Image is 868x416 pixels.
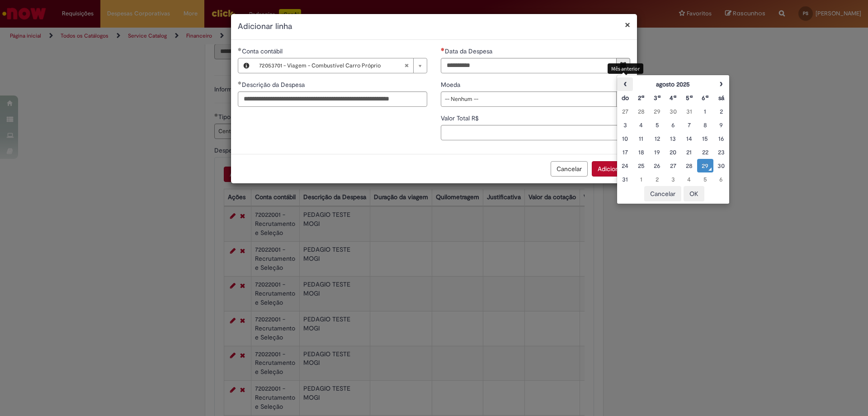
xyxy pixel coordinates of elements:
[716,107,727,116] div: 02 August 2025 Saturday
[651,134,663,143] div: 12 August 2025 Tuesday
[238,81,242,85] span: Obrigatório Preenchido
[633,91,649,105] th: Segunda-feira
[635,120,646,129] div: 04 August 2025 Monday
[255,58,427,73] a: 72053701 - Viagem - Combustível Carro PróprioLimpar campo Conta contábil
[592,161,630,177] button: Adicionar
[651,107,663,116] div: 29 July 2025 Tuesday
[617,77,633,91] th: Mês anterior
[716,134,727,143] div: 16 August 2025 Saturday
[649,91,665,105] th: Terça-feira
[651,120,663,129] div: 05 August 2025 Tuesday
[684,148,695,157] div: 21 August 2025 Thursday
[667,107,679,116] div: 30 July 2025 Wednesday
[242,81,307,89] span: Descrição da Despesa
[667,134,679,143] div: 13 August 2025 Wednesday
[238,91,427,107] input: Descrição da Despesa
[699,148,711,157] div: 22 August 2025 Friday
[684,175,695,184] div: 04 September 2025 Thursday
[713,77,729,91] th: Próximo mês
[699,134,711,143] div: 15 August 2025 Friday
[716,148,727,157] div: 23 August 2025 Saturday
[716,120,727,129] div: 09 August 2025 Saturday
[441,48,445,51] span: Necessários
[635,148,646,157] div: 18 August 2025 Monday
[441,114,481,122] span: Valor Total R$
[651,148,663,157] div: 19 August 2025 Tuesday
[551,161,588,177] button: Cancelar
[716,175,727,184] div: 06 September 2025 Saturday
[635,107,646,116] div: 28 July 2025 Monday
[681,91,697,105] th: Quinta-feira
[441,81,462,89] span: Moeda
[684,107,695,116] div: 31 July 2025 Thursday
[667,120,679,129] div: 06 August 2025 Wednesday
[697,91,713,105] th: Sexta-feira
[713,91,729,105] th: Sábado
[667,175,679,184] div: 03 September 2025 Wednesday
[619,175,631,184] div: 31 August 2025 Sunday
[699,161,711,170] div: O seletor de data foi aberto.29 August 2025 Friday
[651,161,663,170] div: 26 August 2025 Tuesday
[238,58,255,73] button: Conta contábil, Visualizar este registro 72053701 - Viagem - Combustível Carro Próprio
[633,77,713,91] th: agosto 2025. Alternar mês
[608,63,643,74] div: Mês anterior
[684,186,704,201] button: OK
[619,107,631,116] div: 27 July 2025 Sunday
[441,58,617,73] input: Data da Despesa
[445,47,494,55] span: Data da Despesa
[667,148,679,157] div: 20 August 2025 Wednesday
[635,175,646,184] div: 01 September 2025 Monday
[684,161,695,170] div: 28 August 2025 Thursday
[651,175,663,184] div: 02 September 2025 Tuesday
[635,161,646,170] div: 25 August 2025 Monday
[699,175,711,184] div: 05 September 2025 Friday
[667,161,679,170] div: 27 August 2025 Wednesday
[242,47,284,55] span: Necessários - Conta contábil
[617,91,633,105] th: Domingo
[441,125,630,140] input: Valor Total R$
[699,120,711,129] div: 08 August 2025 Friday
[684,120,695,129] div: 07 August 2025 Thursday
[259,58,404,73] span: 72053701 - Viagem - Combustível Carro Próprio
[445,92,612,106] span: -- Nenhum --
[644,186,681,201] button: Cancelar
[619,134,631,143] div: 10 August 2025 Sunday
[665,91,681,105] th: Quarta-feira
[684,134,695,143] div: 14 August 2025 Thursday
[625,20,630,29] button: Fechar modal
[619,148,631,157] div: 17 August 2025 Sunday
[616,58,630,73] button: Mostrar calendário para Data da Despesa
[716,161,727,170] div: 30 August 2025 Saturday
[619,120,631,129] div: 03 August 2025 Sunday
[400,58,413,73] abbr: Limpar campo Conta contábil
[617,75,730,204] div: Escolher data
[238,48,242,51] span: Obrigatório Preenchido
[699,107,711,116] div: 01 August 2025 Friday
[238,21,630,33] h2: Adicionar linha
[635,134,646,143] div: 11 August 2025 Monday
[619,161,631,170] div: 24 August 2025 Sunday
